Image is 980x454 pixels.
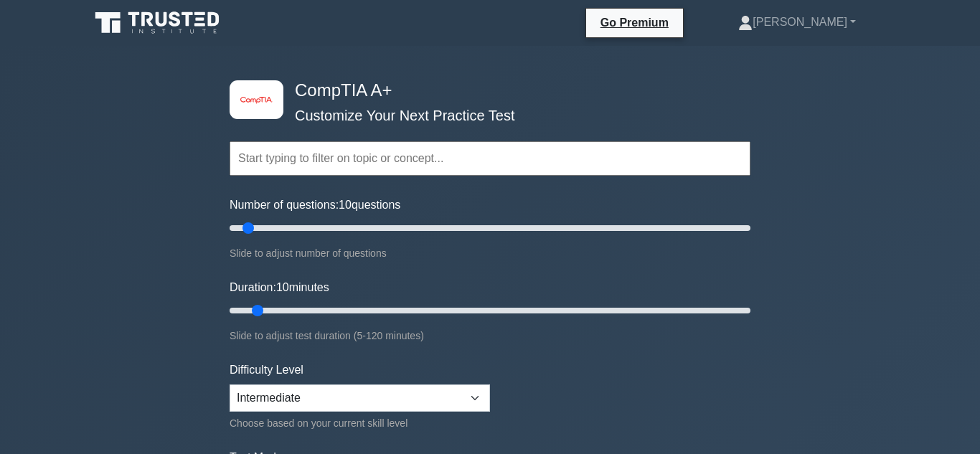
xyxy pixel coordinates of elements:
label: Duration: minutes [230,279,329,296]
label: Number of questions: questions [230,197,400,214]
input: Start typing to filter on topic or concept... [230,141,750,176]
span: 10 [339,199,352,211]
a: Go Premium [592,14,677,32]
span: 10 [276,281,289,293]
div: Choose based on your current skill level [230,415,490,432]
div: Slide to adjust number of questions [230,245,750,262]
div: Slide to adjust test duration (5-120 minutes) [230,327,750,344]
a: [PERSON_NAME] [704,8,890,37]
label: Difficulty Level [230,361,303,379]
h4: CompTIA A+ [289,80,680,101]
